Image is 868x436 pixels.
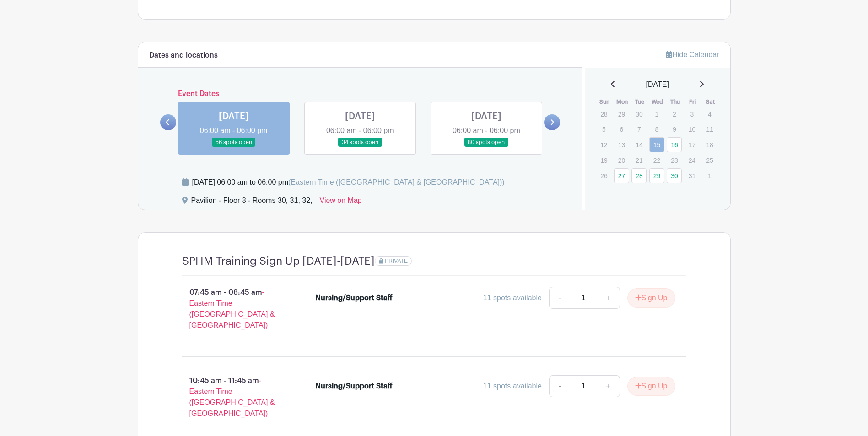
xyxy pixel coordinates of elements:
[666,97,684,106] th: Thu
[167,283,301,335] p: 07:45 am - 08:45 am
[315,292,393,303] div: Nursing/Support Staff
[649,107,664,121] p: 1
[597,375,620,397] a: +
[176,90,545,98] h6: Event Dates
[667,137,682,152] a: 16
[631,122,647,136] p: 7
[596,138,611,152] p: 12
[631,107,647,121] p: 30
[315,381,393,392] div: Nursing/Support Staff
[685,169,700,183] p: 31
[191,195,313,210] div: Pavilion - Floor 8 - Rooms 30, 31, 32,
[702,153,717,167] p: 25
[646,79,669,90] span: [DATE]
[649,137,664,152] a: 15
[614,122,629,136] p: 6
[702,107,717,121] p: 4
[149,51,218,60] h6: Dates and locations
[685,138,700,152] p: 17
[614,97,631,106] th: Mon
[627,288,675,308] button: Sign Up
[685,153,700,167] p: 24
[667,122,682,136] p: 9
[192,177,505,188] div: [DATE] 06:00 am to 06:00 pm
[549,287,570,309] a: -
[596,169,611,183] p: 26
[596,122,611,136] p: 5
[182,255,375,268] h4: SPHM Training Sign Up [DATE]-[DATE]
[631,153,647,167] p: 21
[549,375,570,397] a: -
[385,258,408,264] span: PRIVATE
[667,168,682,183] a: 30
[649,168,664,183] a: 29
[702,122,717,136] p: 11
[614,107,629,121] p: 29
[701,97,719,106] th: Sat
[483,381,542,392] div: 11 spots available
[597,287,620,309] a: +
[189,288,275,329] span: - Eastern Time ([GEOGRAPHIC_DATA] & [GEOGRAPHIC_DATA])
[614,168,629,183] a: 27
[685,107,700,121] p: 3
[702,169,717,183] p: 1
[167,372,301,423] p: 10:45 am - 11:45 am
[631,138,647,152] p: 14
[596,107,611,121] p: 28
[627,377,675,396] button: Sign Up
[596,153,611,167] p: 19
[631,97,649,106] th: Tue
[288,178,505,186] span: (Eastern Time ([GEOGRAPHIC_DATA] & [GEOGRAPHIC_DATA]))
[614,153,629,167] p: 20
[189,377,275,417] span: - Eastern Time ([GEOGRAPHIC_DATA] & [GEOGRAPHIC_DATA])
[649,97,667,106] th: Wed
[702,138,717,152] p: 18
[667,153,682,167] p: 23
[666,51,719,58] a: Hide Calendar
[649,153,664,167] p: 22
[631,168,647,183] a: 28
[614,138,629,152] p: 13
[483,292,542,303] div: 11 spots available
[596,97,614,106] th: Sun
[684,97,702,106] th: Fri
[649,122,664,136] p: 8
[667,107,682,121] p: 2
[320,195,362,210] a: View on Map
[685,122,700,136] p: 10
